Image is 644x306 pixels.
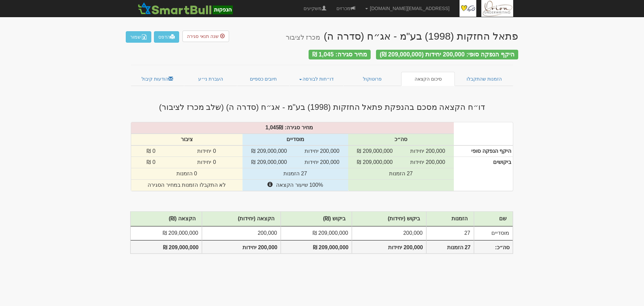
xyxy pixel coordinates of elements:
div: פתאל החזקות (1998) בע"מ - אג״ח (סדרה ה) [286,31,518,42]
th: היקף הנפקה סופי [454,145,513,157]
td: 0 ₪ [131,157,171,168]
td: לא התקבלו הזמנות במחיר הסגירה [131,180,243,191]
td: 0 ₪ [131,145,171,157]
td: 27 [426,226,474,240]
a: העברת ני״ע [184,72,237,86]
td: 209,000,000 ₪ [348,145,401,157]
td: 209,000,000 ₪ [130,226,202,240]
a: דו״חות לבורסה [289,72,344,86]
img: SmartBull Logo [136,2,234,15]
th: הקצאה (יחידות) [202,212,281,226]
td: 200,000 יחידות [401,145,454,157]
td: 200,000 [202,226,281,240]
a: הזמנות שהתקבלו [455,72,513,86]
td: 0 הזמנות [131,168,243,180]
span: 1,045 [265,125,279,130]
a: הודעות קיבול [131,72,184,86]
img: excel-file-white.png [142,34,147,40]
span: שנה תנאי סגירה [187,34,219,39]
th: ציבור [131,134,243,145]
div: ₪ [128,124,457,132]
h3: דו״ח הקצאה מסכם בהנפקת פתאל החזקות (1998) בע"מ - אג״ח (סדרה ה) (שלב מכרז לציבור) [126,103,518,112]
td: 200,000 [352,226,426,240]
td: 200,000 יחידות [296,157,348,168]
td: מוסדיים [474,226,513,240]
td: 27 הזמנות [243,168,348,180]
td: 0 יחידות [171,145,243,157]
td: 209,000,000 ₪ [243,157,296,168]
th: 200,000 יחידות [202,240,281,254]
strong: מחיר סגירה: [285,125,313,130]
small: מכרז לציבור [286,34,320,41]
th: 209,000,000 ₪ [281,240,352,254]
td: 0 יחידות [171,157,243,168]
button: שמור [126,31,151,43]
td: 209,000,000 ₪ [348,157,401,168]
td: 100% שיעור הקצאה [243,180,348,191]
a: חיובים כספיים [237,72,289,86]
td: 200,000 יחידות [296,145,348,157]
a: פרוטוקול [343,72,401,86]
a: הדפס [154,31,179,43]
th: הקצאה (₪) [130,212,202,226]
a: סיכום הקצאה [401,72,455,86]
th: הזמנות [426,212,474,226]
th: סה״כ: [474,240,513,254]
th: ביקוש (₪) [281,212,352,226]
th: 209,000,000 ₪ [130,240,202,254]
div: מחיר סגירה: 1,045 ₪ [309,50,371,59]
td: 27 הזמנות [348,168,454,180]
th: ביקושים [454,157,513,191]
th: 200,000 יחידות [352,240,426,254]
th: 27 הזמנות [426,240,474,254]
th: סה״כ [348,134,454,145]
td: 209,000,000 ₪ [281,226,352,240]
button: שנה תנאי סגירה [182,31,229,42]
th: מוסדיים [243,134,348,145]
td: 200,000 יחידות [401,157,454,168]
th: שם [474,212,513,226]
th: ביקוש (יחידות) [352,212,426,226]
td: 209,000,000 ₪ [243,145,296,157]
div: היקף הנפקה סופי: 200,000 יחידות (209,000,000 ₪) [376,50,518,59]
